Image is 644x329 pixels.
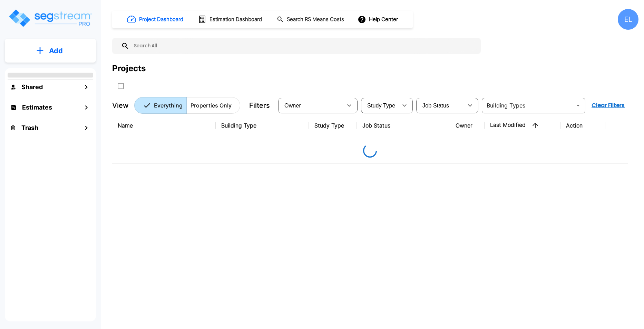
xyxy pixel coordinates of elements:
[129,38,477,54] input: Search All
[418,96,463,115] div: Select
[112,100,129,111] p: View
[287,16,344,23] h1: Search RS Means Costs
[560,113,605,138] th: Action
[249,100,270,111] p: Filters
[139,16,183,23] h1: Project Dashboard
[112,62,146,75] div: Projects
[216,113,309,138] th: Building Type
[367,103,395,109] span: Study Type
[195,12,266,27] button: Estimation Dashboard
[573,101,583,110] button: Open
[362,96,398,115] div: Select
[309,113,357,138] th: Study Type
[134,97,187,114] button: Everything
[274,13,348,26] button: Search RS Means Costs
[209,16,262,23] h1: Estimation Dashboard
[21,82,43,92] h1: Shared
[618,9,638,30] div: EL
[450,113,485,138] th: Owner
[280,96,342,115] div: Select
[124,12,187,27] button: Project Dashboard
[284,103,301,109] span: Owner
[191,101,232,110] p: Properties Only
[22,103,52,112] h1: Estimates
[589,98,627,112] button: Clear Filters
[484,101,572,110] input: Building Types
[49,46,63,56] p: Add
[5,41,96,61] button: Add
[114,79,128,93] button: SelectAll
[357,113,450,138] th: Job Status
[154,101,183,110] p: Everything
[21,123,38,132] h1: Trash
[134,97,240,114] div: Platform
[112,113,216,138] th: Name
[186,97,240,114] button: Properties Only
[422,103,449,109] span: Job Status
[485,113,560,138] th: Last Modified
[356,13,401,26] button: Help Center
[8,8,92,28] img: Logo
